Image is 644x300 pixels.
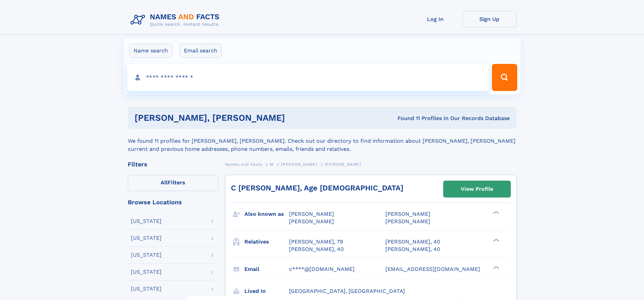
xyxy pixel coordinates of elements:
[492,238,500,242] div: ❯
[231,184,403,192] a: C [PERSON_NAME], Age [DEMOGRAPHIC_DATA]
[281,162,317,167] span: [PERSON_NAME]
[492,210,500,215] div: ❯
[385,246,440,253] a: [PERSON_NAME], 40
[128,129,517,153] div: We found 11 profiles for [PERSON_NAME], [PERSON_NAME]. Check out our directory to find informatio...
[341,115,510,122] div: Found 11 Profiles In Our Records Database
[131,235,162,241] div: [US_STATE]
[131,286,162,292] div: [US_STATE]
[270,162,273,167] span: M
[244,285,289,297] h3: Lived in
[244,236,289,248] h3: Relatives
[492,265,500,270] div: ❯
[128,11,225,29] img: Logo Names and Facts
[289,288,405,294] span: [GEOGRAPHIC_DATA], [GEOGRAPHIC_DATA]
[289,238,343,246] a: [PERSON_NAME], 79
[244,263,289,275] h3: Email
[289,218,334,225] span: [PERSON_NAME]
[385,266,480,272] span: [EMAIL_ADDRESS][DOMAIN_NAME]
[128,199,218,205] div: Browse Locations
[128,161,218,167] div: Filters
[270,160,273,168] a: M
[131,269,162,275] div: [US_STATE]
[289,246,344,253] a: [PERSON_NAME], 40
[281,160,317,168] a: [PERSON_NAME]
[408,11,462,27] a: Log In
[180,44,222,58] label: Email search
[385,238,440,246] a: [PERSON_NAME], 40
[127,64,489,91] input: search input
[161,179,168,186] span: All
[128,175,218,191] label: Filters
[385,211,430,217] span: [PERSON_NAME]
[131,218,162,224] div: [US_STATE]
[225,160,262,168] a: Names and Facts
[135,114,341,122] h1: [PERSON_NAME], [PERSON_NAME]
[385,218,430,225] span: [PERSON_NAME]
[129,44,172,58] label: Name search
[325,162,361,167] span: [PERSON_NAME]
[462,11,517,27] a: Sign Up
[492,64,517,91] button: Search Button
[444,181,510,197] a: View Profile
[461,181,493,197] div: View Profile
[131,252,162,258] div: [US_STATE]
[289,211,334,217] span: [PERSON_NAME]
[244,208,289,220] h3: Also known as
